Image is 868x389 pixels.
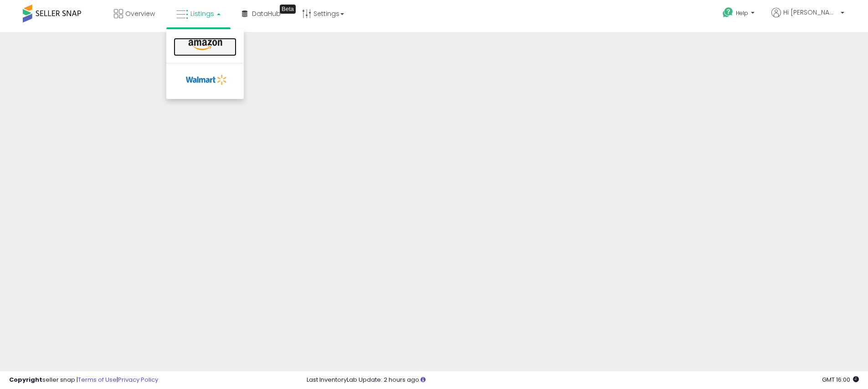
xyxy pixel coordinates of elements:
span: Help [736,9,748,17]
span: 2025-08-16 16:00 GMT [822,375,859,384]
div: seller snap | | [9,376,158,384]
i: Get Help [722,7,734,18]
span: Overview [125,9,155,18]
span: Hi [PERSON_NAME] [783,8,838,17]
a: Terms of Use [78,375,117,384]
i: Click here to read more about un-synced listings. [421,377,426,383]
span: DataHub [252,9,281,18]
a: Privacy Policy [118,375,158,384]
div: Tooltip anchor [280,5,296,14]
div: Last InventoryLab Update: 2 hours ago. [307,376,859,384]
span: Listings [190,9,214,18]
strong: Copyright [9,375,42,384]
a: Hi [PERSON_NAME] [771,8,844,28]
